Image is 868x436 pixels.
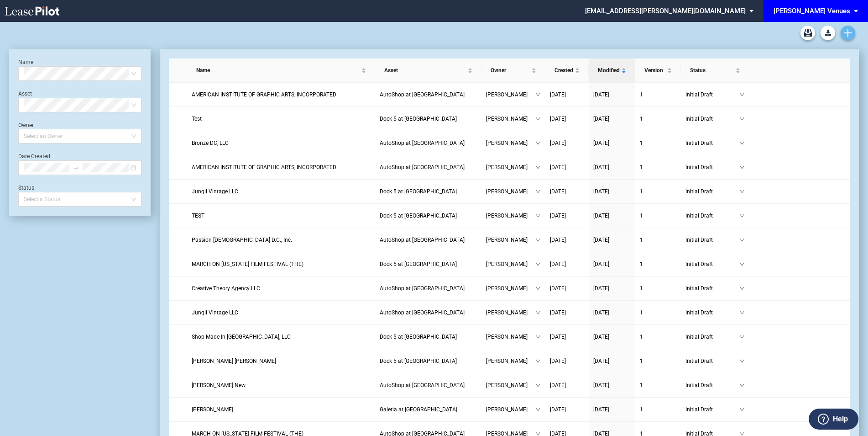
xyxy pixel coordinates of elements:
span: [PERSON_NAME] [486,211,535,220]
span: down [739,189,745,194]
a: Dock 5 at [GEOGRAPHIC_DATA] [380,332,477,341]
a: Dock 5 at [GEOGRAPHIC_DATA] [380,187,477,196]
a: AMERICAN INSTITUTE OF GRAPHIC ARTS, INCORPORATED [192,90,371,99]
th: Owner [481,58,545,83]
a: [DATE] [550,90,584,99]
span: [DATE] [550,309,566,316]
span: 1 [640,261,643,267]
span: down [535,383,541,388]
label: Status [18,185,34,191]
span: down [535,189,541,194]
a: Dock 5 at [GEOGRAPHIC_DATA] [380,211,477,220]
span: down [739,140,745,146]
span: [PERSON_NAME] [486,284,535,293]
a: [DATE] [593,356,631,366]
a: [DATE] [593,284,631,293]
span: [DATE] [550,237,566,243]
span: Owner [491,66,530,75]
span: Initial Draft [685,332,739,341]
span: down [739,213,745,218]
span: Asset [384,66,466,75]
span: down [535,92,541,97]
span: [DATE] [550,334,566,340]
a: Passion [DEMOGRAPHIC_DATA] D.C., Inc. [192,235,371,245]
span: [PERSON_NAME] [486,138,535,148]
span: [DATE] [593,140,609,146]
span: [DATE] [593,285,609,292]
a: Shop Made In [GEOGRAPHIC_DATA], LLC [192,332,371,341]
span: down [535,358,541,364]
span: [DATE] [593,334,609,340]
span: 1 [640,116,643,122]
span: 1 [640,164,643,170]
th: Created [545,58,589,83]
span: AutoShop at Union Market [380,309,465,316]
span: Initial Draft [685,163,739,172]
span: 1 [640,309,643,316]
th: Status [681,58,749,83]
span: Initial Draft [685,114,739,123]
a: 1 [640,235,676,245]
span: 1 [640,382,643,388]
a: Download Blank Form [821,26,835,40]
span: [DATE] [550,382,566,388]
span: [DATE] [593,382,609,388]
a: [DATE] [593,332,631,341]
span: down [739,383,745,388]
a: [DATE] [593,138,631,148]
a: AutoShop at [GEOGRAPHIC_DATA] [380,163,477,172]
a: [DATE] [593,260,631,269]
a: [DATE] [550,114,584,123]
span: Created [554,66,573,75]
a: Test [192,114,371,123]
a: [DATE] [550,260,584,269]
a: [DATE] [550,163,584,172]
span: swap-right [73,165,79,171]
span: down [739,310,745,315]
span: Initial Draft [685,235,739,245]
a: AutoShop at [GEOGRAPHIC_DATA] [380,284,477,293]
span: down [535,213,541,218]
span: [DATE] [593,261,609,267]
a: [DATE] [550,235,584,245]
a: Dock 5 at [GEOGRAPHIC_DATA] [380,260,477,269]
span: [PERSON_NAME] [486,187,535,196]
span: down [739,116,745,122]
th: Name [187,58,375,83]
span: Bronze DC, LLC [192,140,229,146]
span: 1 [640,285,643,292]
span: [DATE] [550,116,566,122]
span: down [535,334,541,340]
a: 1 [640,114,676,123]
span: Modified [598,66,620,75]
span: down [739,358,745,364]
a: [DATE] [550,381,584,390]
a: [DATE] [550,187,584,196]
a: AMERICAN INSTITUTE OF GRAPHIC ARTS, INCORPORATED [192,163,371,172]
span: Initial Draft [685,381,739,390]
a: [PERSON_NAME] New [192,381,371,390]
span: Paige Burton Barnes [192,406,233,413]
span: down [739,334,745,340]
span: Initial Draft [685,138,739,148]
a: 1 [640,284,676,293]
span: Jungli Vintage LLC [192,188,238,195]
span: 1 [640,358,643,364]
a: AutoShop at [GEOGRAPHIC_DATA] [380,138,477,148]
span: [PERSON_NAME] [486,308,535,317]
a: AutoShop at [GEOGRAPHIC_DATA] [380,381,477,390]
span: Joshua New [192,382,246,388]
span: [DATE] [593,91,609,98]
a: [DATE] [550,405,584,414]
span: [PERSON_NAME] [486,260,535,269]
span: [DATE] [550,358,566,364]
span: down [739,237,745,243]
span: Version [644,66,665,75]
a: 1 [640,260,676,269]
a: [DATE] [550,138,584,148]
span: Initial Draft [685,405,739,414]
span: down [535,237,541,243]
span: [DATE] [593,164,609,170]
a: Dock 5 at [GEOGRAPHIC_DATA] [380,356,477,366]
span: to [73,165,79,171]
